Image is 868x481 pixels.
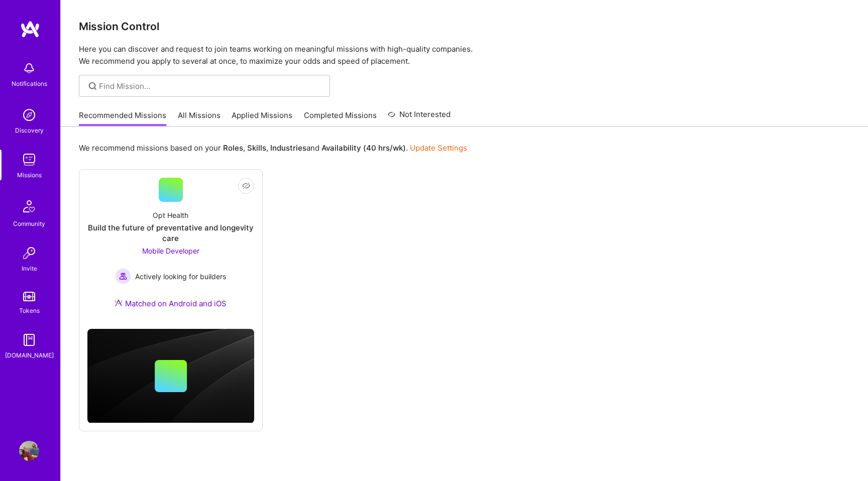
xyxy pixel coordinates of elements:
[87,222,254,244] div: Build the future of preventative and longevity care
[5,350,54,360] div: [DOMAIN_NAME]
[19,243,39,263] img: Invite
[223,143,243,153] b: Roles
[19,330,39,350] img: guide book
[135,271,226,282] span: Actively looking for builders
[17,194,41,218] img: Community
[142,247,199,255] span: Mobile Developer
[232,110,292,127] a: Applied Missions
[79,43,850,67] p: Here you can discover and request to join teams working on meaningful missions with high-quality ...
[19,105,39,125] img: discovery
[410,143,467,153] a: Update Settings
[242,182,250,190] i: icon EyeClosed
[19,150,39,170] img: teamwork
[87,329,254,423] img: cover
[247,143,266,153] b: Skills
[20,20,40,38] img: logo
[22,263,37,274] div: Invite
[270,143,306,153] b: Industries
[15,125,44,136] div: Discovery
[79,110,166,127] a: Recommended Missions
[178,110,221,127] a: All Missions
[17,170,42,180] div: Missions
[87,80,98,92] i: icon SearchGrey
[19,58,39,78] img: bell
[153,210,188,220] div: Opt Health
[19,305,40,316] div: Tokens
[115,268,131,284] img: Actively looking for builders
[115,299,123,307] img: Ateam Purple Icon
[12,78,47,89] div: Notifications
[304,110,377,127] a: Completed Missions
[19,441,39,461] img: User Avatar
[99,81,322,91] input: Find Mission...
[17,441,42,461] a: User Avatar
[79,143,467,153] p: We recommend missions based on your , , and .
[79,20,850,33] h3: Mission Control
[23,292,35,301] img: tokens
[388,108,451,127] a: Not Interested
[13,218,45,229] div: Community
[321,143,406,153] b: Availability (40 hrs/wk)
[87,178,254,321] a: Opt HealthBuild the future of preventative and longevity careMobile Developer Actively looking fo...
[115,298,227,309] div: Matched on Android and iOS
